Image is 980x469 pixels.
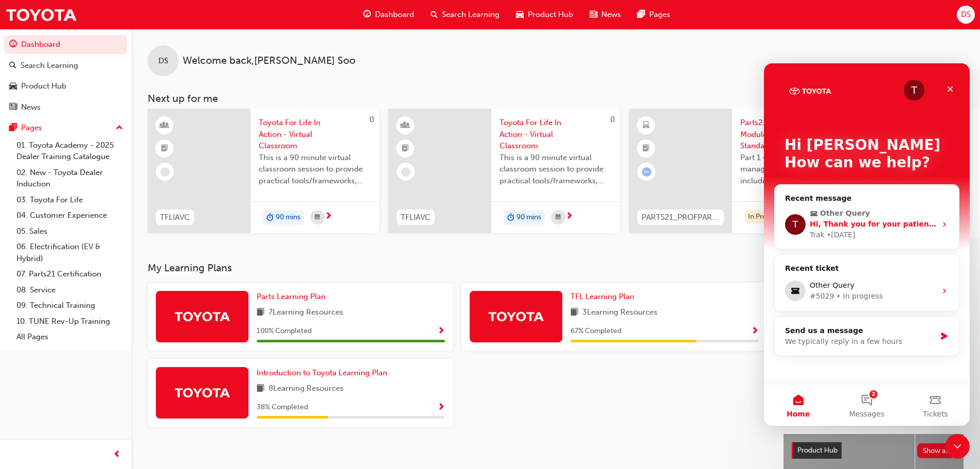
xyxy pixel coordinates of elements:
[590,8,597,21] span: news-icon
[12,298,127,314] a: 09. Technical Training
[12,192,127,208] a: 03. Toyota For Life
[12,282,127,298] a: 08. Service
[161,119,168,132] span: learningResourceType_INSTRUCTOR_LED-icon
[12,223,127,239] a: 05. Sales
[565,212,573,221] span: next-icon
[4,118,127,137] button: Pages
[5,3,77,26] img: Trak
[183,55,355,67] span: Welcome back , [PERSON_NAME] Soo
[12,266,127,282] a: 07. Parts21 Certification
[649,9,670,21] span: Pages
[581,4,629,25] a: news-iconNews
[431,8,438,21] span: search-icon
[12,137,127,165] a: 01. Toyota Academy - 2025 Dealer Training Catalogue
[369,115,374,124] span: 0
[740,152,852,187] span: Part 1 – Inventory management principles including forecasting, processes, and techniques.
[957,6,975,24] button: DS
[257,292,326,301] span: Parts Learning Plan
[113,448,121,461] span: prev-icon
[148,262,767,274] h3: My Learning Plans
[4,33,127,118] button: DashboardSearch LearningProduct HubNews
[257,368,387,377] span: Introduction to Toyota Learning Plan
[161,167,170,177] span: learningRecordVerb_NONE-icon
[516,8,524,21] span: car-icon
[257,383,264,395] span: book-icon
[629,4,679,25] a: pages-iconPages
[9,103,17,112] span: news-icon
[500,117,612,152] span: Toyota For Life In Action - Virtual Classroom
[355,4,422,25] a: guage-iconDashboard
[21,262,172,273] div: Send us a message
[401,167,411,177] span: learningRecordVerb_NONE-icon
[21,80,66,92] div: Product Hub
[257,325,312,337] span: 100 % Completed
[751,325,759,338] button: Show Progress
[116,121,123,135] span: up-icon
[259,152,371,187] span: This is a 90 minute virtual classroom session to provide practical tools/frameworks, behaviours a...
[571,291,638,303] a: TFL Learning Plan
[961,9,971,21] span: DS
[363,8,371,21] span: guage-icon
[9,61,16,71] span: search-icon
[388,109,620,233] a: 0TFLIAVCToyota For Life In Action - Virtual ClassroomThis is a 90 minute virtual classroom sessio...
[131,93,980,105] h3: Next up for me
[488,307,544,325] img: Trak
[4,77,127,96] a: Product Hub
[401,212,431,223] span: TFLIAVC
[161,142,168,155] span: booktick-icon
[21,122,42,134] div: Pages
[402,142,409,155] span: booktick-icon
[137,321,206,362] button: Tickets
[276,212,300,223] span: 90 mins
[46,228,172,238] div: #5029 • In progress
[500,152,612,187] span: This is a 90 minute virtual classroom session to provide practical tools/frameworks, behaviours a...
[21,273,172,284] div: We typically reply in a few hours
[508,4,581,25] a: car-iconProduct Hub
[148,109,379,233] a: 0TFLIAVCToyota For Life In Action - Virtual ClassroomThis is a 90 minute virtual classroom sessio...
[792,442,955,459] a: Product HubShow all
[85,347,121,354] span: Messages
[402,119,409,132] span: learningResourceType_INSTRUCTOR_LED-icon
[637,8,645,21] span: pages-icon
[257,291,330,303] a: Parts Learning Plan
[21,60,78,72] div: Search Learning
[740,117,852,152] span: Parts21 Professional Module Part 1 - TFL Standards
[437,403,445,412] span: Show Progress
[9,124,17,133] span: pages-icon
[797,446,838,455] span: Product Hub
[528,9,573,21] span: Product Hub
[4,98,127,117] a: News
[159,347,184,354] span: Tickets
[269,306,343,319] span: 7 Learning Resources
[158,55,168,67] span: DS
[177,16,195,35] div: Close
[751,327,759,336] span: Show Progress
[556,211,561,224] span: calendar-icon
[642,212,720,223] span: PARTS21_PROFPART1_0923_EL
[437,325,445,338] button: Show Progress
[764,63,970,426] iframe: Intercom live chat
[63,166,92,177] div: • [DATE]
[315,211,320,224] span: calendar-icon
[259,117,371,152] span: Toyota For Life In Action - Virtual Classroom
[21,200,185,213] div: Recent ticket
[375,9,414,21] span: Dashboard
[422,4,508,25] a: search-iconSearch Learning
[12,314,127,329] a: 10. TUNE Rev-Up Training
[629,109,861,233] a: 0PARTS21_PROFPART1_0923_ELParts21 Professional Module Part 1 - TFL StandardsPart 1 – Inventory ma...
[12,239,127,266] a: 06. Electrification (EV & Hybrid)
[582,306,657,319] span: 3 Learning Resources
[46,157,707,165] span: Hi, Thank you for your patience, I'm waiting for my colleague to get back to me and I've send a f...
[174,307,230,325] img: Trak
[744,210,787,224] div: In Progress
[12,165,127,192] a: 02. New - Toyota Dealer Induction
[257,402,308,413] span: 38 % Completed
[442,9,500,21] span: Search Learning
[437,327,445,336] span: Show Progress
